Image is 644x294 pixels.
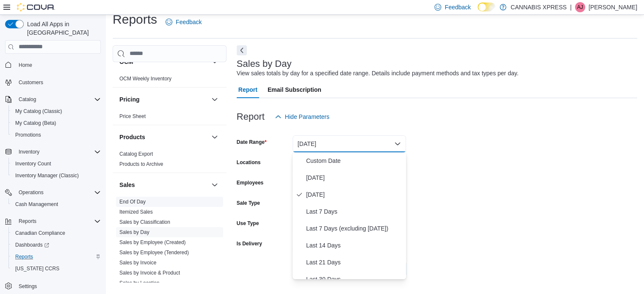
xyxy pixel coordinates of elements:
a: Promotions [12,130,44,140]
a: Canadian Compliance [12,228,69,238]
img: Cova [17,3,55,11]
button: Products [119,133,208,141]
span: Custom Date [306,156,403,166]
a: Dashboards [12,240,53,250]
button: Inventory [2,146,104,158]
span: AJ [577,2,583,12]
span: Last 21 Days [306,257,403,267]
span: Catalog [15,94,101,104]
p: CANNABIS XPRESS [511,2,567,12]
span: My Catalog (Classic) [15,108,62,115]
span: Load All Apps in [GEOGRAPHIC_DATA] [24,20,101,37]
button: Reports [2,215,104,227]
a: Dashboards [8,239,104,251]
a: Sales by Employee (Created) [119,239,186,245]
span: My Catalog (Beta) [15,120,56,126]
span: Cash Management [15,201,58,208]
h3: Sales [119,181,135,189]
span: Reports [15,216,101,226]
span: Operations [15,187,101,198]
span: Inventory Manager (Classic) [12,170,101,181]
a: Sales by Employee (Tendered) [119,250,189,256]
span: Email Subscription [268,81,321,98]
a: Reports [12,252,36,262]
a: Sales by Invoice [119,260,156,266]
h3: Report [237,112,265,122]
span: Reports [12,252,101,262]
span: Settings [15,280,101,291]
a: Inventory Manager (Classic) [12,170,82,181]
span: Canadian Compliance [12,228,101,238]
span: Itemized Sales [119,209,153,215]
span: Last 14 Days [306,240,403,250]
a: End Of Day [119,199,146,205]
a: Inventory Count [12,159,55,169]
button: Hide Parameters [271,108,333,125]
button: Promotions [8,129,104,141]
div: View sales totals by day for a specified date range. Details include payment methods and tax type... [237,69,519,78]
span: Inventory Count [15,160,51,167]
a: Cash Management [12,199,61,209]
span: Last 30 Days [306,274,403,284]
span: Last 7 Days [306,206,403,217]
span: Sales by Classification [119,219,170,225]
button: Settings [2,280,104,292]
button: Products [210,132,220,142]
button: Sales [119,181,208,189]
button: OCM [210,57,220,67]
span: Canadian Compliance [15,230,65,236]
button: Customers [2,76,104,88]
span: Dashboards [15,242,49,248]
span: Home [15,60,101,70]
span: Cash Management [12,199,101,209]
button: Operations [15,187,47,198]
span: Operations [19,189,44,196]
label: Sale Type [237,200,260,206]
span: [DATE] [306,190,403,200]
a: Sales by Location [119,280,160,286]
input: Dark Mode [478,3,495,11]
label: Use Type [237,220,259,227]
a: Feedback [162,14,205,30]
span: Inventory [15,147,101,157]
label: Is Delivery [237,240,262,247]
a: My Catalog (Beta) [12,118,60,128]
h1: Reports [113,11,157,28]
span: Inventory [19,148,39,155]
span: Sales by Invoice [119,259,156,266]
button: Canadian Compliance [8,227,104,239]
button: My Catalog (Classic) [8,105,104,117]
a: Itemized Sales [119,209,153,215]
button: Catalog [2,93,104,105]
span: [US_STATE] CCRS [15,265,59,272]
a: Sales by Day [119,229,149,235]
span: Feedback [176,18,202,26]
div: OCM [113,74,227,87]
span: Price Sheet [119,113,146,120]
a: Settings [15,281,40,291]
a: Price Sheet [119,113,146,119]
label: Date Range [237,139,267,146]
p: [PERSON_NAME] [589,2,637,12]
a: Home [15,60,36,70]
span: Products to Archive [119,161,163,168]
div: Products [113,149,227,173]
button: [DATE] [293,135,406,152]
button: Reports [8,251,104,263]
label: Employees [237,179,263,186]
button: Home [2,59,104,71]
span: Reports [19,218,36,225]
a: Sales by Invoice & Product [119,270,180,276]
a: My Catalog (Classic) [12,106,66,116]
a: Catalog Export [119,151,153,157]
a: [US_STATE] CCRS [12,264,63,274]
button: Next [237,45,247,55]
span: OCM Weekly Inventory [119,75,171,82]
button: Catalog [15,94,39,104]
div: Pricing [113,111,227,125]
